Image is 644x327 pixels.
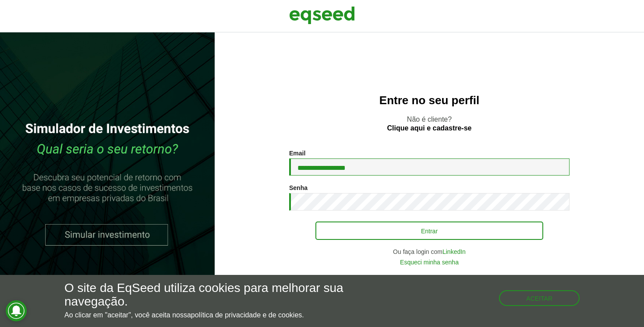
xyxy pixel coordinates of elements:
label: Email [289,150,305,156]
button: Entrar [315,222,543,240]
div: Ou faça login com [289,249,570,255]
img: EqSeed Logo [289,4,355,26]
h2: Entre no seu perfil [232,94,626,107]
p: Não é cliente? [232,115,626,132]
a: Clique aqui e cadastre-se [387,125,472,132]
label: Senha [289,185,308,191]
button: Aceitar [499,290,580,306]
a: política de privacidade e de cookies [191,312,302,319]
a: LinkedIn [442,249,466,255]
p: Ao clicar em "aceitar", você aceita nossa . [64,311,374,319]
a: Esqueci minha senha [400,259,459,265]
h5: O site da EqSeed utiliza cookies para melhorar sua navegação. [64,281,374,309]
